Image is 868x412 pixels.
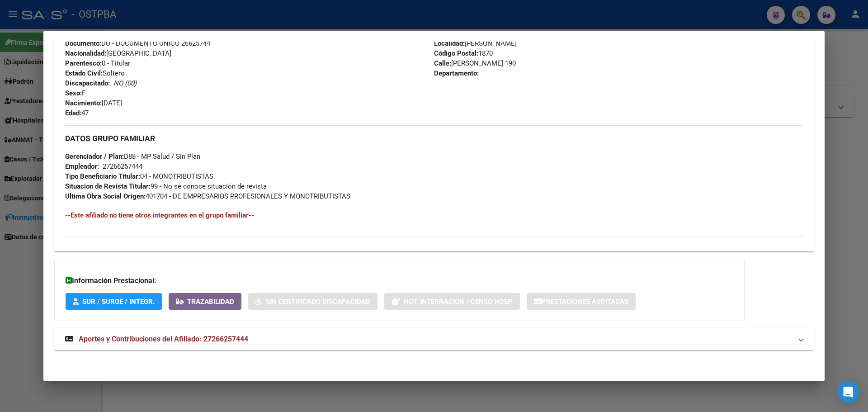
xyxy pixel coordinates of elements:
[434,59,516,67] span: [PERSON_NAME] 190
[434,49,478,57] strong: Código Postal:
[65,152,124,161] strong: Gerenciador / Plan:
[65,49,171,57] span: [GEOGRAPHIC_DATA]
[404,298,513,306] span: Not. Internacion / Censo Hosp.
[65,89,85,97] span: F
[65,99,122,107] span: [DATE]
[65,192,146,200] strong: Ultima Obra Social Origen:
[66,275,733,286] h3: Información Prestacional:
[65,39,101,47] strong: Documento:
[65,182,151,190] strong: Situacion de Revista Titular:
[65,192,350,200] span: 401704 - DE EMPRESARIOS PROFESIONALES Y MONOTRIBUTISTAS
[65,59,130,67] span: 0 - Titular
[54,328,814,350] mat-expansion-panel-header: Aportes y Contribuciones del Afiliado: 27266257444
[113,79,137,87] i: NO (00)
[65,210,803,220] h4: --Este afiliado no tiene otros integrantes en el grupo familiar--
[82,298,155,306] span: SUR / SURGE / INTEGR.
[248,293,377,310] button: Sin Certificado Discapacidad
[266,298,370,306] span: Sin Certificado Discapacidad
[434,59,451,67] strong: Calle:
[65,69,125,77] span: Soltero
[65,162,99,170] strong: Empleador:
[65,49,106,57] strong: Nacionalidad:
[65,79,110,87] strong: Discapacitado:
[434,39,465,47] strong: Localidad:
[384,293,520,310] button: Not. Internacion / Censo Hosp.
[65,182,267,190] span: 99 - No se conoce situación de revista
[187,298,234,306] span: Trazabilidad
[542,298,628,306] span: Prestaciones Auditadas
[434,39,517,47] span: [PERSON_NAME]
[65,172,140,180] strong: Tipo Beneficiario Titular:
[103,161,142,171] div: 27266257444
[837,381,859,403] div: Open Intercom Messenger
[527,293,636,310] button: Prestaciones Auditadas
[65,133,803,143] h3: DATOS GRUPO FAMILIAR
[169,293,241,310] button: Trazabilidad
[65,59,102,67] strong: Parentesco:
[65,89,82,97] strong: Sexo:
[65,172,213,180] span: 04 - MONOTRIBUTISTAS
[65,99,102,107] strong: Nacimiento:
[434,49,493,57] span: 1870
[66,293,162,310] button: SUR / SURGE / INTEGR.
[65,109,89,117] span: 47
[65,109,81,117] strong: Edad:
[79,335,248,343] span: Aportes y Contribuciones del Afiliado: 27266257444
[65,39,210,47] span: DU - DOCUMENTO UNICO 26625744
[65,152,200,161] span: D88 - MP Salud / Sin Plan
[434,69,479,77] strong: Departamento:
[65,69,103,77] strong: Estado Civil:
